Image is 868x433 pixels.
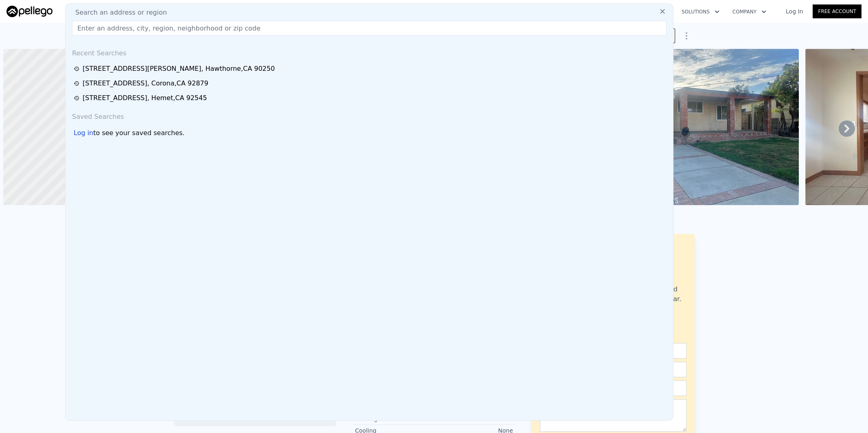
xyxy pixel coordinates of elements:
a: Log In [776,7,813,15]
div: Saved Searches [69,105,670,125]
a: [STREET_ADDRESS], Hemet,CA 92545 [74,93,667,103]
div: Recent Searches [69,42,670,61]
span: Search an address or region [69,8,167,17]
img: Pellego [7,6,52,17]
input: Enter an address, city, region, neighborhood or zip code [72,21,667,35]
span: to see your saved searches. [93,128,184,138]
button: Company [726,4,773,19]
div: [STREET_ADDRESS] , Corona , CA 92879 [83,79,208,88]
div: [STREET_ADDRESS][PERSON_NAME] , Hawthorne , CA 90250 [83,64,275,74]
button: Solutions [675,4,726,19]
div: [STREET_ADDRESS] , Hemet , CA 92545 [83,93,207,103]
img: Sale: 167712204 Parcel: 52397261 [590,49,799,205]
a: [STREET_ADDRESS][PERSON_NAME], Hawthorne,CA 90250 [74,64,667,74]
a: Free Account [813,4,861,18]
a: [STREET_ADDRESS], Corona,CA 92879 [74,79,667,88]
button: Show Options [678,28,695,44]
div: Log in [74,128,93,138]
